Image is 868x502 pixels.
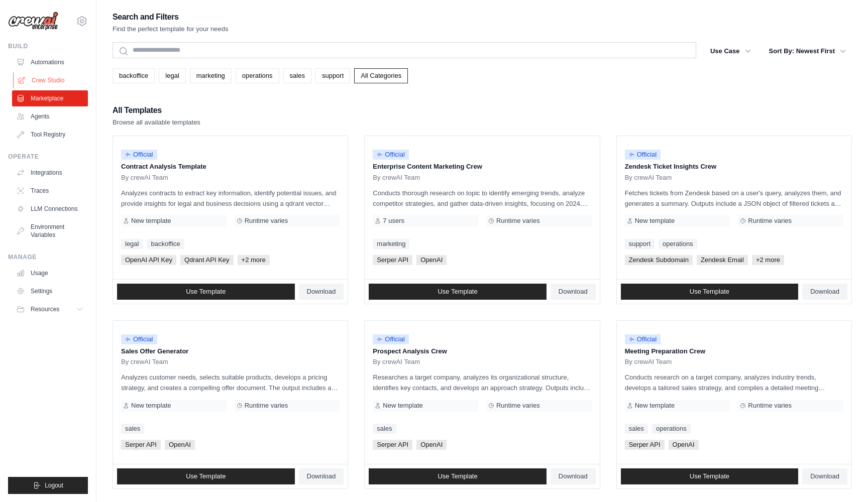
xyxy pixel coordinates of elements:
[438,472,477,480] span: Use Template
[180,255,234,265] span: Qdrant API Key
[12,265,88,281] a: Usage
[802,284,847,300] a: Download
[117,284,295,300] a: Use Template
[369,284,547,300] a: Use Template
[625,440,665,450] span: Serper API
[559,472,588,480] span: Download
[373,188,591,209] p: Conducts thorough research on topic to identify emerging trends, analyze competitor strategies, a...
[121,334,157,344] span: Official
[752,255,784,265] span: +2 more
[12,283,88,299] a: Settings
[245,402,288,410] span: Runtime varies
[12,301,88,317] button: Resources
[373,150,409,160] span: Official
[121,372,340,393] p: Analyzes customer needs, selects suitable products, develops a pricing strategy, and creates a co...
[12,127,88,143] a: Tool Registry
[383,402,422,410] span: New template
[621,468,799,484] a: Use Template
[12,201,88,217] a: LLM Connections
[238,255,270,265] span: +2 more
[190,68,232,83] a: marketing
[121,440,161,450] span: Serper API
[12,108,88,124] a: Agents
[621,284,799,300] a: Use Template
[373,372,591,393] p: Researches a target company, analyzes its organizational structure, identifies key contacts, and ...
[373,239,409,249] a: marketing
[625,162,843,172] p: Zendesk Ticket Insights Crew
[121,188,340,209] p: Analyzes contracts to extract key information, identify potential issues, and provide insights fo...
[12,54,88,70] a: Automations
[354,68,408,83] a: All Categories
[369,468,547,484] a: Use Template
[373,424,396,434] a: sales
[315,68,350,83] a: support
[13,72,89,88] a: Crew Studio
[373,255,412,265] span: Serper API
[697,255,748,265] span: Zendesk Email
[373,358,420,366] span: By crewAI Team
[131,402,171,410] span: New template
[416,440,447,450] span: OpenAI
[625,239,655,249] a: support
[635,217,675,225] span: New template
[373,334,409,344] span: Official
[121,424,144,434] a: sales
[121,174,168,182] span: By crewAI Team
[551,284,596,300] a: Download
[625,372,843,393] p: Conducts research on a target company, analyzes industry trends, develops a tailored sales strate...
[635,402,675,410] span: New template
[121,255,176,265] span: OpenAI API Key
[165,440,195,450] span: OpenAI
[373,162,591,172] p: Enterprise Content Marketing Crew
[8,153,88,161] div: Operate
[186,288,226,296] span: Use Template
[12,90,88,106] a: Marketplace
[8,253,88,261] div: Manage
[121,150,157,160] span: Official
[625,334,661,344] span: Official
[113,24,229,34] p: Find the perfect template for your needs
[113,117,200,128] p: Browse all available templates
[8,42,88,50] div: Build
[113,10,229,24] h2: Search and Filters
[245,217,288,225] span: Runtime varies
[131,217,171,225] span: New template
[373,174,420,182] span: By crewAI Team
[690,288,729,296] span: Use Template
[299,284,344,300] a: Download
[12,165,88,181] a: Integrations
[704,42,757,60] button: Use Case
[559,288,588,296] span: Download
[113,68,155,83] a: backoffice
[652,424,691,434] a: operations
[748,402,792,410] span: Runtime varies
[121,239,143,249] a: legal
[121,358,168,366] span: By crewAI Team
[307,472,336,480] span: Download
[147,239,184,249] a: backoffice
[810,288,839,296] span: Download
[625,188,843,209] p: Fetches tickets from Zendesk based on a user's query, analyzes them, and generates a summary. Out...
[802,468,847,484] a: Download
[283,68,311,83] a: sales
[299,468,344,484] a: Download
[45,481,63,489] span: Logout
[625,346,843,356] p: Meeting Preparation Crew
[625,255,693,265] span: Zendesk Subdomain
[186,472,226,480] span: Use Template
[748,217,792,225] span: Runtime varies
[625,174,672,182] span: By crewAI Team
[551,468,596,484] a: Download
[121,162,340,172] p: Contract Analysis Template
[121,346,340,356] p: Sales Offer Generator
[763,42,852,60] button: Sort By: Newest First
[12,219,88,243] a: Environment Variables
[625,424,648,434] a: sales
[496,402,540,410] span: Runtime varies
[373,346,591,356] p: Prospect Analysis Crew
[416,255,447,265] span: OpenAI
[496,217,540,225] span: Runtime varies
[113,103,200,117] h2: All Templates
[810,472,839,480] span: Download
[307,288,336,296] span: Download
